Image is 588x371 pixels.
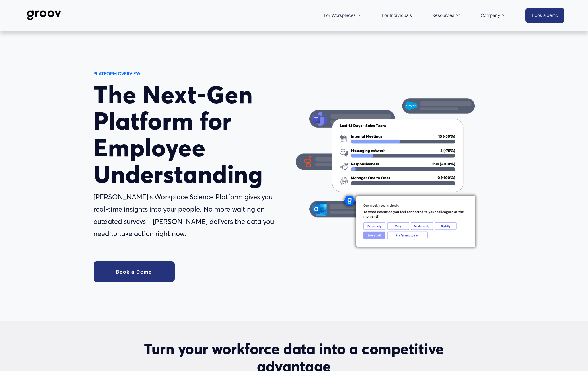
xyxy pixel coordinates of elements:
[432,11,454,19] span: Resources
[24,6,64,25] img: Groov | Workplace Science Platform | Unlock Performance | Drive Results
[94,261,175,282] a: Book a Demo
[525,8,564,23] a: Book a demo
[321,9,365,22] a: folder dropdown
[478,9,509,22] a: folder dropdown
[94,81,292,188] h1: The Next-Gen Platform for Employee Understanding
[324,11,356,19] span: For Workplaces
[429,9,463,22] a: folder dropdown
[379,9,415,22] a: For Individuals
[481,11,500,19] span: Company
[94,71,141,76] strong: PLATFORM OVERVIEW
[94,191,276,240] p: [PERSON_NAME]’s Workplace Science Platform gives you real-time insights into your people. No more...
